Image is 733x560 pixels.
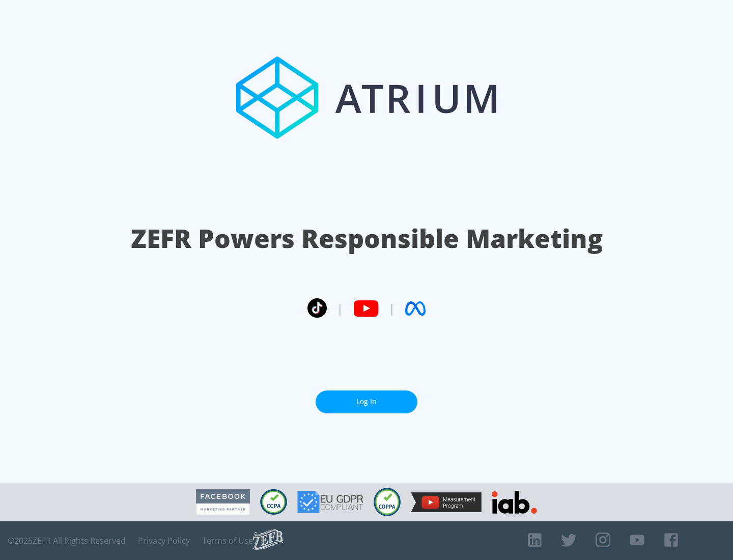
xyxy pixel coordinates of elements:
img: CCPA Compliant [260,489,287,515]
img: YouTube Measurement Program [411,492,482,512]
h1: ZEFR Powers Responsible Marketing [131,221,603,256]
a: Terms of Use [202,536,253,546]
span: © 2025 ZEFR All Rights Reserved [8,536,126,546]
img: GDPR Compliant [297,491,363,513]
span: | [337,301,343,316]
a: Log In [316,390,417,413]
img: COPPA Compliant [374,488,401,516]
a: Privacy Policy [138,536,190,546]
img: IAB [492,491,537,514]
img: Facebook Marketing Partner [196,489,250,515]
span: | [389,301,395,316]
